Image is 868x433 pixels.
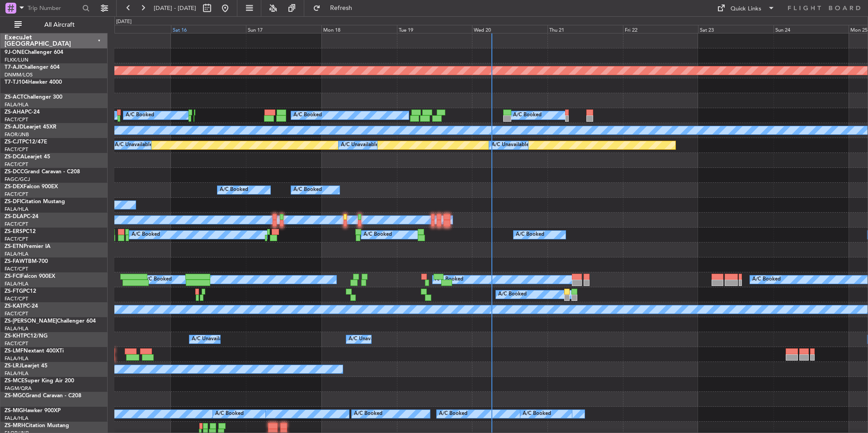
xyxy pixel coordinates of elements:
[5,378,74,384] a: ZS-MCESuper King Air 200
[95,25,171,33] div: Fri 15
[5,214,38,219] a: ZS-DLAPC-24
[5,154,24,160] span: ZS-DCA
[498,288,527,301] div: A/C Booked
[5,259,48,264] a: ZS-FAWTBM-700
[5,274,21,279] span: ZS-FCI
[322,5,360,11] span: Refresh
[5,116,28,123] a: FACT/CPT
[220,183,248,197] div: A/C Booked
[5,274,55,279] a: ZS-FCIFalcon 900EX
[5,340,28,347] a: FACT/CPT
[5,355,28,362] a: FALA/HLA
[5,333,47,339] a: ZS-KHTPC12/NG
[5,146,28,153] a: FACT/CPT
[5,124,24,130] span: ZS-AJD
[293,109,322,122] div: A/C Booked
[5,319,96,324] a: ZS-[PERSON_NAME]Challenger 604
[5,229,36,234] a: ZS-ERSPC12
[439,407,467,421] div: A/C Booked
[5,295,28,302] a: FACT/CPT
[435,273,463,286] div: A/C Booked
[5,259,25,264] span: ZS-FAW
[5,50,24,55] span: 9J-ONE
[349,333,386,346] div: A/C Unavailable
[5,289,23,294] span: ZS-FTG
[5,393,25,399] span: ZS-MGC
[215,407,244,421] div: A/C Booked
[5,378,24,384] span: ZS-MCE
[132,228,160,242] div: A/C Booked
[5,385,32,392] a: FAGM/QRA
[5,310,28,317] a: FACT/CPT
[5,95,24,100] span: ZS-ACT
[5,304,38,309] a: ZS-KATPC-24
[5,154,50,160] a: ZS-DCALearjet 45
[5,139,47,145] a: ZS-CJTPC12/47E
[5,65,21,70] span: T7-AJI
[491,138,529,152] div: A/C Unavailable
[5,214,24,219] span: ZS-DLA
[5,423,69,428] a: ZS-MRHCitation Mustang
[341,138,378,152] div: A/C Unavailable
[5,333,24,339] span: ZS-KHT
[5,109,40,115] a: ZS-AHAPC-24
[5,101,28,108] a: FALA/HLA
[5,176,30,183] a: FAGC/GCJ
[5,325,28,332] a: FALA/HLA
[523,407,551,421] div: A/C Booked
[192,333,229,346] div: A/C Unavailable
[5,408,61,414] a: ZS-MIGHawker 900XP
[354,407,382,421] div: A/C Booked
[5,319,57,324] span: ZS-[PERSON_NAME]
[5,281,28,287] a: FALA/HLA
[5,169,24,175] span: ZS-DCC
[5,206,28,213] a: FALA/HLA
[5,65,60,70] a: T7-AJIChallenger 604
[5,184,24,190] span: ZS-DEX
[5,415,28,422] a: FALA/HLA
[321,25,397,33] div: Mon 18
[246,25,321,33] div: Sun 17
[5,289,36,294] a: ZS-FTGPC12
[10,18,98,32] button: All Aircraft
[309,1,363,15] button: Refresh
[5,348,64,354] a: ZS-LMFNextant 400XTi
[5,244,24,249] span: ZS-ETN
[126,109,154,122] div: A/C Booked
[5,363,47,369] a: ZS-LRJLearjet 45
[5,199,21,205] span: ZS-DFI
[5,80,62,85] a: T7-TJ104Hawker 4000
[5,80,28,85] span: T7-TJ104
[513,109,542,122] div: A/C Booked
[5,221,28,228] a: FACT/CPT
[5,139,22,145] span: ZS-CJT
[547,25,623,33] div: Thu 21
[472,25,547,33] div: Wed 20
[28,1,80,15] input: Trip Number
[731,5,761,14] div: Quick Links
[774,25,849,33] div: Sun 24
[5,95,62,100] a: ZS-ACTChallenger 300
[5,169,80,175] a: ZS-DCCGrand Caravan - C208
[5,131,29,138] a: FAOR/JNB
[5,124,57,130] a: ZS-AJDLearjet 45XR
[5,71,33,78] a: DNMM/LOS
[752,273,781,286] div: A/C Booked
[154,4,196,12] span: [DATE] - [DATE]
[623,25,698,33] div: Fri 22
[5,184,58,190] a: ZS-DEXFalcon 900EX
[698,25,774,33] div: Sat 23
[171,25,246,33] div: Sat 16
[5,161,28,168] a: FACT/CPT
[5,304,23,309] span: ZS-KAT
[5,50,63,55] a: 9J-ONEChallenger 604
[293,183,322,197] div: A/C Booked
[5,57,28,63] a: FLKK/LUN
[5,251,28,257] a: FALA/HLA
[116,18,132,26] div: [DATE]
[5,363,22,369] span: ZS-LRJ
[5,393,81,399] a: ZS-MGCGrand Caravan - C208
[363,228,392,242] div: A/C Booked
[5,266,28,272] a: FACT/CPT
[5,244,51,249] a: ZS-ETNPremier IA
